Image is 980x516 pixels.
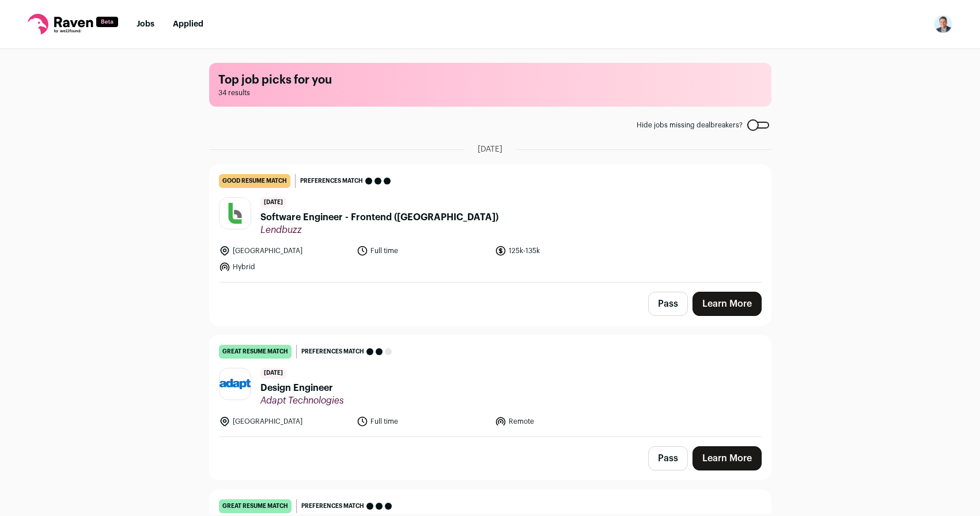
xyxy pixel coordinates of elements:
[260,197,286,208] span: [DATE]
[219,416,350,427] li: [GEOGRAPHIC_DATA]
[260,210,498,224] span: Software Engineer - Frontend ([GEOGRAPHIC_DATA])
[357,245,488,257] li: Full time
[300,175,363,187] span: Preferences match
[495,245,626,257] li: 125k-135k
[210,165,771,282] a: good resume match Preferences match [DATE] Software Engineer - Frontend ([GEOGRAPHIC_DATA]) Lendb...
[260,381,344,395] span: Design Engineer
[219,499,292,513] div: great resume match
[219,174,290,188] div: good resume match
[301,500,364,512] span: Preferences match
[495,416,626,427] li: Remote
[219,345,292,359] div: great resume match
[301,346,364,357] span: Preferences match
[210,336,771,436] a: great resume match Preferences match [DATE] Design Engineer Adapt Technologies [GEOGRAPHIC_DATA] ...
[218,72,762,88] h1: Top job picks for you
[478,144,502,155] span: [DATE]
[218,88,762,97] span: 34 results
[693,446,762,470] a: Learn More
[934,15,952,33] button: Open dropdown
[173,20,203,28] a: Applied
[219,261,350,273] li: Hybrid
[648,446,688,470] button: Pass
[260,368,286,379] span: [DATE]
[648,292,688,316] button: Pass
[637,120,743,130] span: Hide jobs missing dealbreakers?
[219,245,350,257] li: [GEOGRAPHIC_DATA]
[357,416,488,427] li: Full time
[260,224,498,236] span: Lendbuzz
[934,15,952,33] img: 377306-medium_jpg
[220,198,251,229] img: dbaebdedd41188a4f7c8290db3eb3813ba0ece4e11dee4a20207062c1745a54e.jpg
[260,395,344,406] span: Adapt Technologies
[220,379,251,390] img: bf281c791458e75e14e3cab64b74203c59afe318efb60cb4102907df27cb167a.gif
[137,20,154,28] a: Jobs
[693,292,762,316] a: Learn More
